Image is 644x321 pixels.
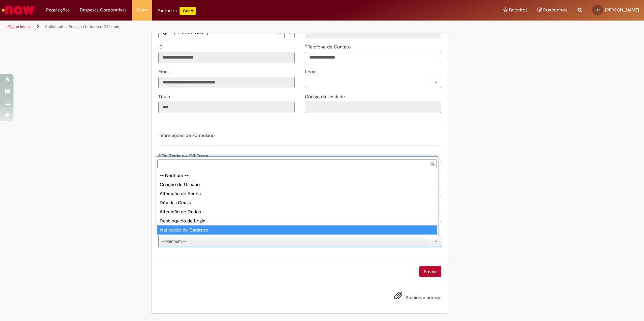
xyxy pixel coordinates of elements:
ul: Tipo de solicitação [156,170,438,236]
div: Criação de Usuário [157,180,437,189]
div: Desbloqueio de Login [157,216,437,225]
div: -- Nenhum -- [157,171,437,180]
div: Alteração de Dados [157,207,437,216]
div: Alteração de Senha [157,189,437,198]
div: Dúvidas Gerais [157,198,437,207]
div: Inativação de Cadastro [157,225,437,235]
